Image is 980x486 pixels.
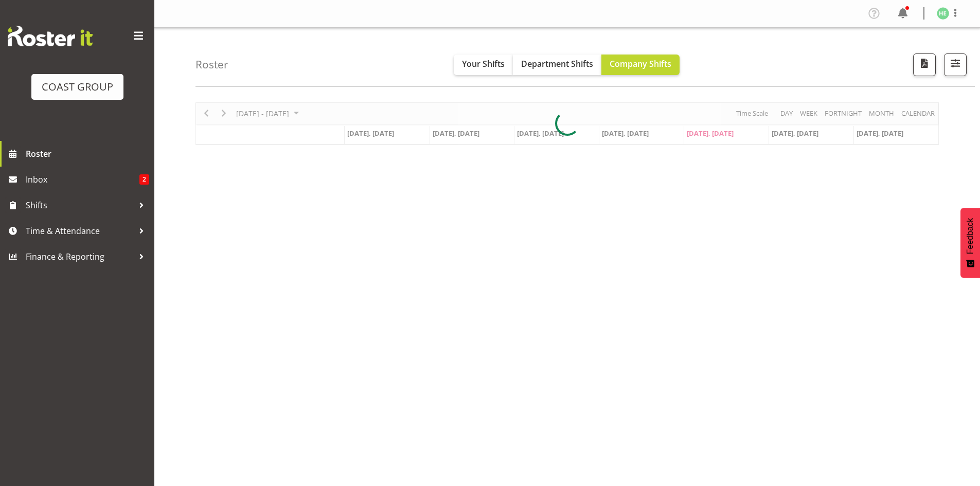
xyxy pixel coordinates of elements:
[8,26,93,46] img: Rosterit website logo
[913,53,936,76] button: Download a PDF of the roster according to the set date range.
[26,249,134,264] span: Finance & Reporting
[26,146,149,161] span: Roster
[521,58,593,69] span: Department Shifts
[26,197,134,213] span: Shifts
[944,53,967,76] button: Filter Shifts
[966,218,975,254] span: Feedback
[42,79,113,95] div: COAST GROUP
[454,55,513,75] button: Your Shifts
[139,174,149,185] span: 2
[601,55,680,75] button: Company Shifts
[26,172,139,187] span: Inbox
[462,58,505,69] span: Your Shifts
[960,208,980,278] button: Feedback - Show survey
[610,58,671,69] span: Company Shifts
[26,223,134,239] span: Time & Attendance
[513,55,601,75] button: Department Shifts
[937,7,949,20] img: holly-eason1128.jpg
[195,59,228,70] h4: Roster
